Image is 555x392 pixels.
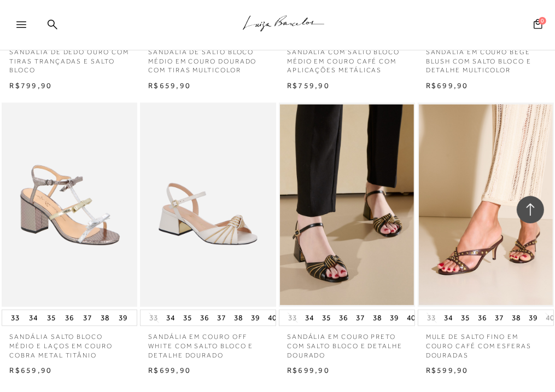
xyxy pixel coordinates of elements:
[387,310,402,325] button: 39
[475,310,490,325] button: 36
[146,313,161,323] button: 33
[280,104,414,305] img: SANDÁLIA EM COURO PRETO COM SALTO BLOCO E DETALHE DOURADO
[97,310,113,325] button: 38
[3,104,137,305] img: SANDÁLIA SALTO BLOCO MÉDIO E LAÇOS EM COURO COBRA METAL TITÂNIO
[424,313,439,323] button: 33
[10,81,52,90] span: R$799,90
[280,104,414,305] a: SANDÁLIA EM COURO PRETO COM SALTO BLOCO E DETALHE DOURADO SANDÁLIA EM COURO PRETO COM SALTO BLOCO...
[231,310,246,325] button: 38
[419,104,553,305] a: MULE DE SALTO FINO EM COURO CAFÉ COM ESFERAS DOURADAS MULE DE SALTO FINO EM COURO CAFÉ COM ESFERA...
[525,310,541,325] button: 39
[539,17,546,25] span: 0
[3,104,137,305] a: SANDÁLIA SALTO BLOCO MÉDIO E LAÇOS EM COURO COBRA METAL TITÂNIO SANDÁLIA SALTO BLOCO MÉDIO E LAÇO...
[419,104,553,305] img: MULE DE SALTO FINO EM COURO CAFÉ COM ESFERAS DOURADAS
[2,41,138,75] a: SANDÁLIA DE DEDO OURO COM TIRAS TRANÇADAS E SALTO BLOCO
[404,310,419,325] button: 40
[44,310,59,325] button: 35
[287,81,330,90] span: R$759,90
[285,313,300,323] button: 33
[426,81,469,90] span: R$699,90
[2,326,138,360] a: SANDÁLIA SALTO BLOCO MÉDIO E LAÇOS EM COURO COBRA METAL TITÂNIO
[441,310,456,325] button: 34
[197,310,212,325] button: 36
[80,310,95,325] button: 37
[530,18,546,33] button: 0
[8,310,23,325] button: 33
[426,366,469,374] span: R$599,90
[353,310,368,325] button: 37
[141,104,275,305] img: SANDÁLIA EM COURO OFF WHITE COM SALTO BLOCO E DETALHE DOURADO
[62,310,77,325] button: 36
[279,41,415,75] a: SANDÁLIA COM SALTO BLOCO MÉDIO EM COURO CAFÉ COM APLICAÇÕES METÁLICAS
[279,326,415,360] a: SANDÁLIA EM COURO PRETO COM SALTO BLOCO E DETALHE DOURADO
[287,366,330,374] span: R$699,90
[115,310,131,325] button: 39
[140,326,276,360] a: SANDÁLIA EM COURO OFF WHITE COM SALTO BLOCO E DETALHE DOURADO
[370,310,385,325] button: 38
[10,366,52,374] span: R$659,90
[509,310,524,325] button: 38
[418,41,554,75] a: SANDÁLIA EM COURO BEGE BLUSH COM SALTO BLOCO E DETALHE MULTICOLOR
[319,310,334,325] button: 35
[180,310,195,325] button: 35
[141,104,275,305] a: SANDÁLIA EM COURO OFF WHITE COM SALTO BLOCO E DETALHE DOURADO SANDÁLIA EM COURO OFF WHITE COM SAL...
[140,41,276,75] a: SANDÁLIA DE SALTO BLOCO MÉDIO EM COURO DOURADO COM TIRAS MULTICOLOR
[336,310,351,325] button: 36
[265,310,280,325] button: 40
[418,326,554,360] a: MULE DE SALTO FINO EM COURO CAFÉ COM ESFERAS DOURADAS
[248,310,263,325] button: 39
[492,310,507,325] button: 37
[26,310,41,325] button: 34
[148,81,191,90] span: R$659,90
[148,366,191,374] span: R$699,90
[163,310,178,325] button: 34
[302,310,317,325] button: 34
[458,310,473,325] button: 35
[214,310,229,325] button: 37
